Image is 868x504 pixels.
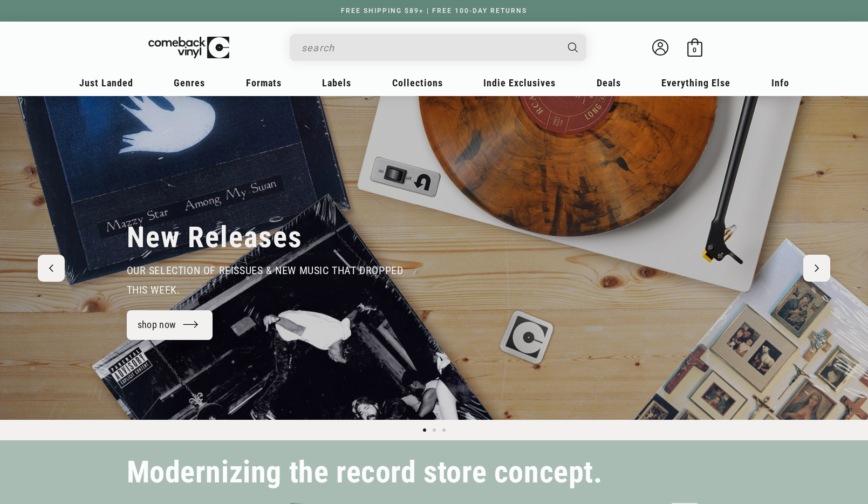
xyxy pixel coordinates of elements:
[290,34,586,61] div: Search
[302,37,557,59] input: search
[392,77,443,88] span: Collections
[322,77,351,88] span: Labels
[771,77,789,88] span: Info
[330,7,538,15] a: FREE SHIPPING $89+ | FREE 100-DAY RETURNS
[174,77,205,88] span: Genres
[127,460,603,485] h2: Modernizing the record store concept.
[483,77,556,88] span: Indie Exclusives
[803,255,830,282] button: Next slide
[661,77,730,88] span: Everything Else
[38,255,65,282] button: Previous slide
[127,264,404,296] span: our selection of reissues & new music that dropped this week.
[79,77,133,88] span: Just Landed
[429,425,439,435] button: Load slide 2 of 3
[246,77,282,88] span: Formats
[693,46,696,54] span: 0
[439,425,449,435] button: Load slide 3 of 3
[127,220,303,255] h2: New Releases
[558,34,587,61] button: Search
[127,310,213,340] a: shop now
[597,77,621,88] span: Deals
[420,425,429,435] button: Load slide 1 of 3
